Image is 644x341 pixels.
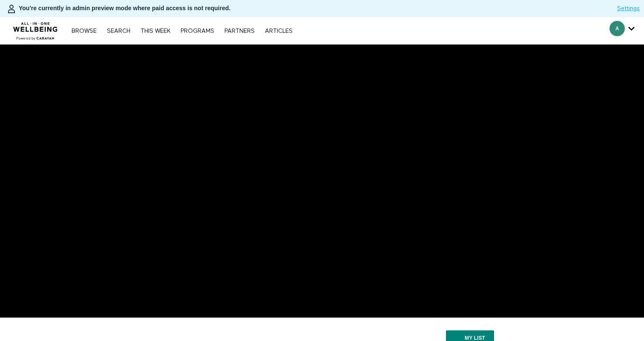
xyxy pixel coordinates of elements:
a: PARTNERS [220,28,259,34]
img: person-bdfc0eaa9744423c596e6e1c01710c89950b1dff7c83b5d61d716cfd8139584f.svg [6,4,17,14]
div: Secondary [603,17,641,44]
a: Search [103,28,135,34]
a: THIS WEEK [136,28,175,34]
a: ARTICLES [261,28,297,34]
img: CARAVAN [10,16,61,41]
nav: Primary [67,26,296,35]
a: PROGRAMS [176,28,218,34]
a: Browse [67,28,101,34]
a: Settings [617,4,640,13]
